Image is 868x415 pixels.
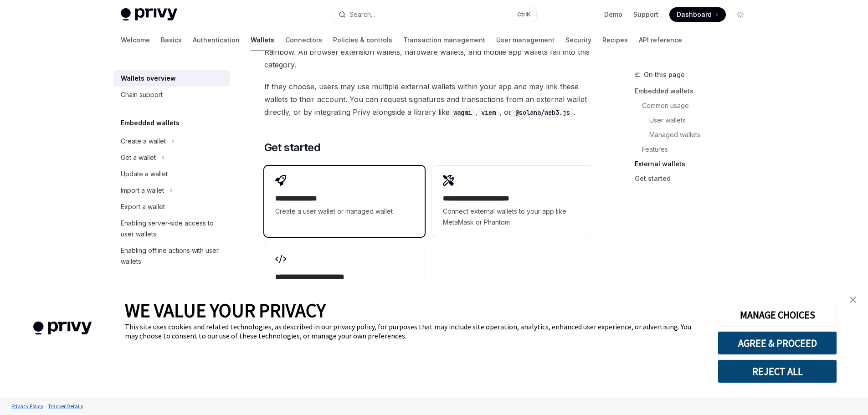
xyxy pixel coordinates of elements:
[332,6,536,23] button: Open search
[125,298,326,322] span: WE VALUE YOUR PRIVACY
[635,113,755,128] a: User wallets
[113,242,230,270] a: Enabling offline actions with user wallets
[677,10,712,19] span: Dashboard
[633,10,658,19] a: Support
[443,206,581,228] span: Connect external wallets to your app like MetaMask or Phantom
[718,303,837,327] button: MANAGE CHOICES
[113,87,230,103] a: Chain support
[264,80,593,118] span: If they choose, users may use multiple external wallets within your app and may link these wallet...
[121,201,165,212] div: Export a wallet
[251,29,274,51] a: Wallets
[121,169,168,179] div: Update a wallet
[113,215,230,242] a: Enabling server-side access to user wallets
[113,133,230,149] button: Toggle Create a wallet section
[644,69,685,80] span: On this page
[9,398,46,414] a: Privacy Policy
[121,218,225,240] div: Enabling server-side access to user wallets
[264,33,593,71] span: External wallets are managed by a third-party client, such as MetaMask, Phantom, or Rainbow. All ...
[635,84,755,98] a: Embedded wallets
[850,297,856,303] img: close banner
[733,7,748,22] button: Toggle dark mode
[718,359,837,383] button: REJECT ALL
[844,291,862,309] a: close banner
[121,73,176,84] div: Wallets overview
[517,11,531,18] span: Ctrl K
[635,142,755,157] a: Features
[113,166,230,182] a: Update a wallet
[635,98,755,113] a: Common usage
[193,29,240,51] a: Authentication
[718,331,837,355] button: AGREE & PROCEED
[496,29,555,51] a: User management
[349,9,375,20] div: Search...
[512,108,574,118] code: @solana/web3.js
[333,29,392,51] a: Policies & controls
[125,322,704,340] div: This site uses cookies and related technologies, as described in our privacy policy, for purposes...
[121,245,225,267] div: Enabling offline actions with user wallets
[113,149,230,166] button: Toggle Get a wallet section
[121,29,150,51] a: Welcome
[121,89,163,100] div: Chain support
[121,284,164,295] h5: Using wallets
[635,171,755,186] a: Get started
[113,182,230,199] button: Toggle Import a wallet section
[635,157,755,171] a: External wallets
[635,128,755,142] a: Managed wallets
[275,206,414,217] span: Create a user wallet or managed wallet
[602,29,628,51] a: Recipes
[121,8,177,21] img: light logo
[121,185,164,196] div: Import a wallet
[14,308,111,348] img: company logo
[565,29,591,51] a: Security
[161,29,182,51] a: Basics
[604,10,622,19] a: Demo
[403,29,485,51] a: Transaction management
[478,108,499,118] code: viem
[264,140,320,155] span: Get started
[639,29,682,51] a: API reference
[46,398,85,414] a: Tracker Details
[121,152,156,163] div: Get a wallet
[121,136,166,147] div: Create a wallet
[113,199,230,215] a: Export a wallet
[669,7,726,22] a: Dashboard
[113,70,230,87] a: Wallets overview
[285,29,322,51] a: Connectors
[450,108,475,118] code: wagmi
[121,118,180,128] h5: Embedded wallets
